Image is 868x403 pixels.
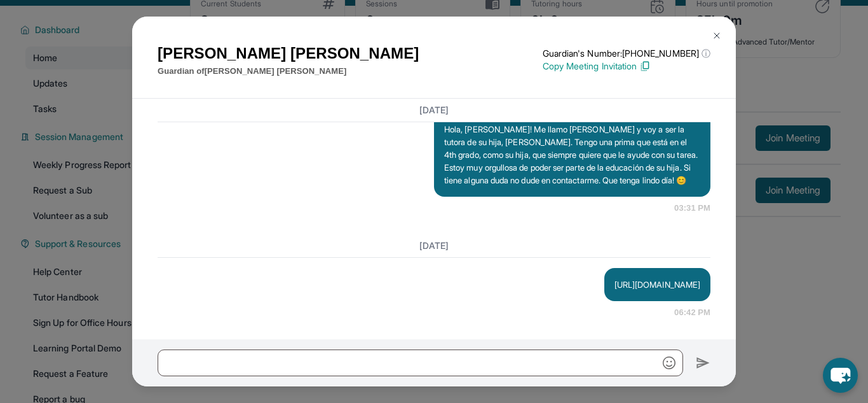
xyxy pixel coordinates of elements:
[158,42,419,65] h1: [PERSON_NAME] [PERSON_NAME]
[158,65,419,78] p: Guardian of [PERSON_NAME] [PERSON_NAME]
[444,123,700,187] p: Hola, [PERSON_NAME]! Me llamo [PERSON_NAME] y voy a ser la tutora de su hija, [PERSON_NAME]. Teng...
[639,60,651,72] img: Copy Icon
[674,202,710,215] span: 03:31 PM
[674,306,710,319] span: 06:42 PM
[663,357,675,369] img: Emoji
[712,31,722,41] img: Close Icon
[614,278,700,291] p: [URL][DOMAIN_NAME]
[543,60,710,73] p: Copy Meeting Invitation
[158,239,710,252] h3: [DATE]
[696,355,710,371] img: Send icon
[543,47,710,60] p: Guardian's Number: [PHONE_NUMBER]
[158,104,710,117] h3: [DATE]
[702,47,710,60] span: ⓘ
[823,358,858,393] button: chat-button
